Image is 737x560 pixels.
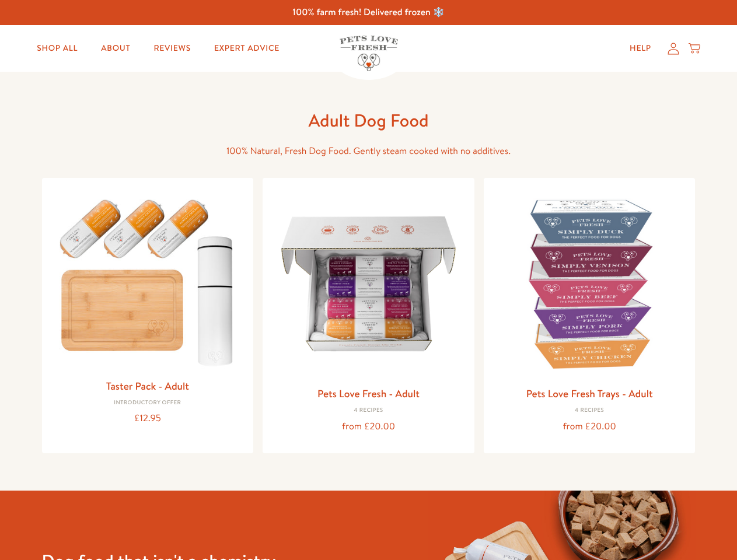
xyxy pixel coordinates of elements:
img: Pets Love Fresh [340,36,398,71]
a: Help [620,37,661,60]
div: £12.95 [51,411,244,426]
h1: Adult Dog Food [182,109,556,132]
a: Reviews [144,37,200,60]
a: Expert Advice [205,37,289,60]
img: Pets Love Fresh Trays - Adult [493,187,686,380]
a: About [92,37,139,60]
img: Taster Pack - Adult [51,187,244,372]
a: Pets Love Fresh - Adult [317,386,420,401]
img: Pets Love Fresh - Adult [272,187,465,380]
div: 4 Recipes [493,407,686,414]
a: Shop All [27,37,87,60]
div: from £20.00 [272,419,465,435]
div: Introductory Offer [51,400,244,407]
span: 100% Natural, Fresh Dog Food. Gently steam cooked with no additives. [226,145,511,157]
div: from £20.00 [493,419,686,435]
div: 4 Recipes [272,407,465,414]
a: Pets Love Fresh Trays - Adult [526,386,653,401]
a: Taster Pack - Adult [106,379,189,393]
